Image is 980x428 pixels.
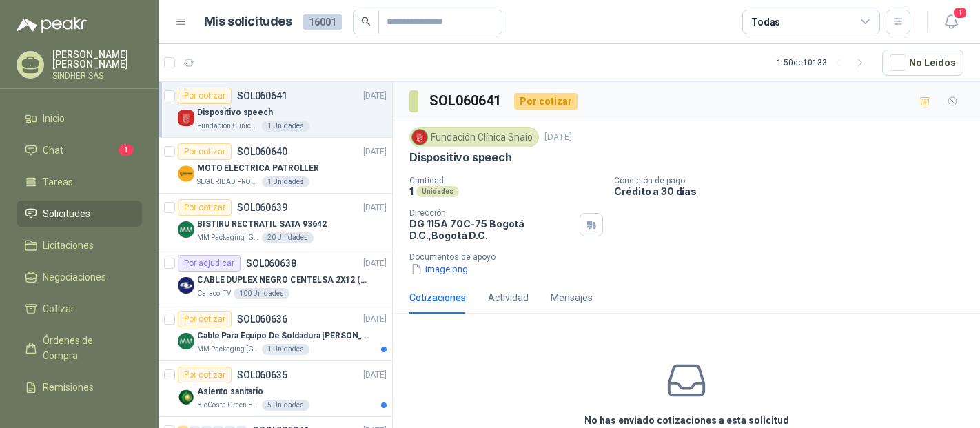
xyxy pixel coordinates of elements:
[952,6,968,19] span: 1
[237,314,287,324] p: SOL060636
[159,194,392,249] a: Por cotizarSOL060639[DATE] Company LogoBISTIRU RECTRATIL SATA 93642MM Packaging [GEOGRAPHIC_DATA]...
[262,176,309,187] div: 1 Unidades
[178,199,232,216] div: Por cotizar
[409,252,974,262] p: Documentos de apoyo
[363,90,387,103] p: [DATE]
[178,389,194,405] img: Company Logo
[17,264,142,290] a: Negociaciones
[246,258,296,268] p: SOL060638
[178,333,194,349] img: Company Logo
[409,218,574,241] p: DG 115A 70C-75 Bogotá D.C. , Bogotá D.C.
[777,52,871,74] div: 1 - 50 de 10133
[43,174,73,190] span: Tareas
[262,121,309,132] div: 1 Unidades
[17,169,142,195] a: Tareas
[237,203,287,212] p: SOL060639
[197,344,259,355] p: MM Packaging [GEOGRAPHIC_DATA]
[159,82,392,138] a: Por cotizarSOL060641[DATE] Company LogoDispositivo speechFundación Clínica Shaio1 Unidades
[178,277,194,294] img: Company Logo
[159,249,392,305] a: Por adjudicarSOL060638[DATE] Company LogoCABLE DUPLEX NEGRO CENTELSA 2X12 (COLOR NEGRO)Caracol TV...
[363,145,387,159] p: [DATE]
[159,305,392,361] a: Por cotizarSOL060636[DATE] Company LogoCable Para Equipo De Soldadura [PERSON_NAME]MM Packaging [...
[234,288,289,299] div: 100 Unidades
[409,127,539,147] div: Fundación Clínica Shaio
[363,257,387,270] p: [DATE]
[178,221,194,238] img: Company Logo
[43,238,94,253] span: Licitaciones
[237,91,287,101] p: SOL060641
[584,413,789,428] h3: No has enviado cotizaciones a esta solicitud
[488,290,529,305] div: Actividad
[197,218,327,231] p: BISTIRU RECTRATIL SATA 93642
[52,72,142,80] p: SINDHER SAS
[52,50,142,69] p: [PERSON_NAME] [PERSON_NAME]
[409,150,512,165] p: Dispositivo speech
[361,17,371,26] span: search
[17,374,142,400] a: Remisiones
[303,14,342,30] span: 16001
[614,176,974,185] p: Condición de pago
[363,369,387,382] p: [DATE]
[119,145,134,156] span: 1
[262,232,314,243] div: 20 Unidades
[237,370,287,380] p: SOL060635
[882,50,963,76] button: No Leídos
[197,385,263,398] p: Asiento sanitario
[43,380,94,395] span: Remisiones
[614,185,974,197] p: Crédito a 30 días
[197,121,259,132] p: Fundación Clínica Shaio
[197,288,231,299] p: Caracol TV
[43,206,90,221] span: Solicitudes
[237,147,287,156] p: SOL060640
[409,176,603,185] p: Cantidad
[178,88,232,104] div: Por cotizar
[197,176,259,187] p: SEGURIDAD PROVISER LTDA
[159,138,392,194] a: Por cotizarSOL060640[DATE] Company LogoMOTO ELECTRICA PATROLLERSEGURIDAD PROVISER LTDA1 Unidades
[178,311,232,327] div: Por cotizar
[262,344,309,355] div: 1 Unidades
[416,186,459,197] div: Unidades
[409,262,469,276] button: image.png
[43,111,65,126] span: Inicio
[197,329,369,343] p: Cable Para Equipo De Soldadura [PERSON_NAME]
[43,333,129,363] span: Órdenes de Compra
[17,17,87,33] img: Logo peakr
[17,201,142,227] a: Solicitudes
[204,12,292,32] h1: Mis solicitudes
[262,400,309,411] div: 5 Unidades
[409,185,414,197] p: 1
[178,110,194,126] img: Company Logo
[363,201,387,214] p: [DATE]
[178,255,241,272] div: Por adjudicar
[409,290,466,305] div: Cotizaciones
[43,301,74,316] span: Cotizar
[409,208,574,218] p: Dirección
[17,137,142,163] a: Chat1
[429,90,503,112] h3: SOL060641
[43,143,63,158] span: Chat
[178,165,194,182] img: Company Logo
[197,106,273,119] p: Dispositivo speech
[197,232,259,243] p: MM Packaging [GEOGRAPHIC_DATA]
[178,367,232,383] div: Por cotizar
[197,400,259,411] p: BioCosta Green Energy S.A.S
[159,361,392,417] a: Por cotizarSOL060635[DATE] Company LogoAsiento sanitarioBioCosta Green Energy S.A.S5 Unidades
[514,93,578,110] div: Por cotizar
[551,290,593,305] div: Mensajes
[17,105,142,132] a: Inicio
[412,130,427,145] img: Company Logo
[751,14,780,30] div: Todas
[363,313,387,326] p: [DATE]
[939,10,963,34] button: 1
[197,274,369,287] p: CABLE DUPLEX NEGRO CENTELSA 2X12 (COLOR NEGRO)
[197,162,319,175] p: MOTO ELECTRICA PATROLLER
[17,232,142,258] a: Licitaciones
[544,131,572,144] p: [DATE]
[178,143,232,160] div: Por cotizar
[43,269,106,285] span: Negociaciones
[17,296,142,322] a: Cotizar
[17,327,142,369] a: Órdenes de Compra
